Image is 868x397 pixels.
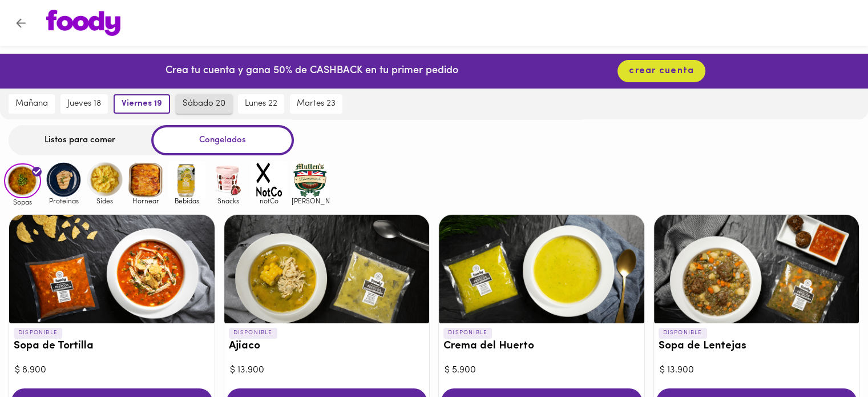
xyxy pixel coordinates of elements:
div: $ 13.900 [230,364,424,377]
button: martes 23 [290,94,342,114]
img: Sides [86,161,123,198]
span: Bebidas [168,197,205,204]
span: lunes 22 [245,99,277,109]
span: Sides [86,197,123,204]
p: DISPONIBLE [659,328,707,338]
button: lunes 22 [238,94,284,114]
div: Ajiaco [224,215,430,323]
p: Crea tu cuenta y gana 50% de CASHBACK en tu primer pedido [165,64,458,79]
img: Bebidas [168,161,205,198]
span: [PERSON_NAME] [292,197,329,204]
img: Sopas [4,163,41,199]
span: Snacks [209,197,247,204]
div: Listos para comer [9,125,151,155]
span: sábado 20 [183,99,225,109]
button: sábado 20 [176,94,232,114]
div: Sopa de Tortilla [9,215,215,323]
h3: Sopa de Tortilla [14,340,210,352]
div: $ 8.900 [15,364,209,377]
h3: Sopa de Lentejas [659,340,855,352]
p: DISPONIBLE [14,328,62,338]
h3: Crema del Huerto [443,340,640,352]
button: jueves 18 [60,94,108,114]
span: jueves 18 [67,99,101,109]
button: crear cuenta [617,60,705,82]
span: Sopas [4,198,41,206]
img: notCo [251,161,288,198]
div: $ 5.900 [445,364,639,377]
span: notCo [251,197,288,204]
img: Snacks [209,161,247,198]
button: Volver [7,9,35,37]
button: mañana [9,94,55,114]
img: mullens [292,161,329,198]
span: Proteinas [45,197,82,204]
img: Hornear [127,161,164,198]
div: Congelados [151,125,294,155]
div: $ 13.900 [660,364,854,377]
span: Hornear [127,197,164,204]
p: DISPONIBLE [229,328,277,338]
p: DISPONIBLE [443,328,492,338]
button: viernes 19 [114,94,170,114]
span: mañana [15,99,48,109]
span: martes 23 [297,99,336,109]
iframe: Messagebird Livechat Widget [802,331,857,386]
div: Sopa de Lentejas [654,215,859,323]
h3: Ajiaco [229,340,425,352]
div: Crema del Huerto [439,215,644,323]
span: viernes 19 [122,99,162,109]
span: crear cuenta [629,66,694,77]
img: logo.png [46,10,120,36]
img: Proteinas [45,161,82,198]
